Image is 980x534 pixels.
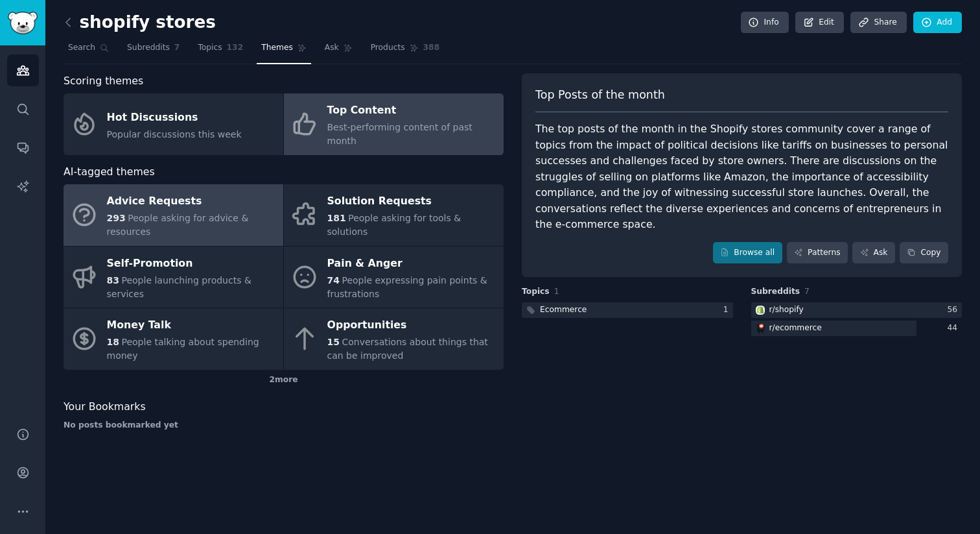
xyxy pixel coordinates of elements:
[327,337,340,347] span: 15
[257,38,311,64] a: Themes
[723,304,733,316] div: 1
[107,129,242,140] span: Popular discussions this week
[325,42,339,54] span: Ask
[554,287,559,296] span: 1
[107,253,277,274] div: Self-Promotion
[261,42,293,54] span: Themes
[713,242,782,264] a: Browse all
[127,42,170,54] span: Subreddits
[540,304,587,316] div: Ecommerce
[107,337,259,361] span: People talking about spending money
[227,42,244,54] span: 132
[64,247,283,308] a: Self-Promotion83People launching products & services
[64,164,155,180] span: AI-tagged themes
[804,287,810,296] span: 7
[284,93,504,155] a: Top ContentBest-performing content of past month
[64,370,504,391] div: 2 more
[535,87,665,103] span: Top Posts of the month
[795,12,844,34] a: Edit
[64,308,283,370] a: Money Talk18People talking about spending money
[174,42,180,54] span: 7
[327,253,497,274] div: Pain & Anger
[327,315,497,336] div: Opportunities
[327,101,497,121] div: Top Content
[107,275,119,285] span: 83
[107,275,251,299] span: People launching products & services
[751,286,800,298] span: Subreddits
[68,42,95,54] span: Search
[327,122,472,146] span: Best-performing content of past month
[64,73,143,90] span: Scoring themes
[64,12,216,33] h2: shopify stores
[327,275,487,299] span: People expressing pain points & frustrations
[756,324,765,333] img: ecommerce
[122,38,184,64] a: Subreddits7
[198,42,222,54] span: Topics
[327,191,497,212] div: Solution Requests
[107,213,249,237] span: People asking for advice & resources
[947,322,962,334] div: 44
[850,12,906,34] a: Share
[787,242,848,264] a: Patterns
[64,420,504,431] div: No posts bookmarked yet
[8,12,38,34] img: GummySearch logo
[913,12,962,34] a: Add
[320,38,357,64] a: Ask
[371,42,405,54] span: Products
[193,38,248,64] a: Topics132
[751,321,962,337] a: ecommercer/ecommerce44
[852,242,895,264] a: Ask
[900,242,948,264] button: Copy
[64,93,283,155] a: Hot DiscussionsPopular discussions this week
[107,337,119,347] span: 18
[107,107,242,128] div: Hot Discussions
[327,213,461,237] span: People asking for tools & solutions
[64,399,146,415] span: Your Bookmarks
[769,304,804,316] div: r/ shopify
[327,337,488,361] span: Conversations about things that can be improved
[522,302,733,319] a: Ecommerce1
[423,42,440,54] span: 388
[327,275,340,285] span: 74
[741,12,789,34] a: Info
[107,315,277,336] div: Money Talk
[947,304,962,316] div: 56
[366,38,444,64] a: Products388
[522,286,550,298] span: Topics
[769,322,822,334] div: r/ ecommerce
[756,306,765,315] img: shopify
[535,121,948,233] div: The top posts of the month in the Shopify stores community cover a range of topics from the impac...
[284,184,504,246] a: Solution Requests181People asking for tools & solutions
[64,38,113,64] a: Search
[107,213,126,223] span: 293
[64,184,283,246] a: Advice Requests293People asking for advice & resources
[107,191,277,212] div: Advice Requests
[751,302,962,319] a: shopifyr/shopify56
[284,247,504,308] a: Pain & Anger74People expressing pain points & frustrations
[327,213,346,223] span: 181
[284,308,504,370] a: Opportunities15Conversations about things that can be improved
